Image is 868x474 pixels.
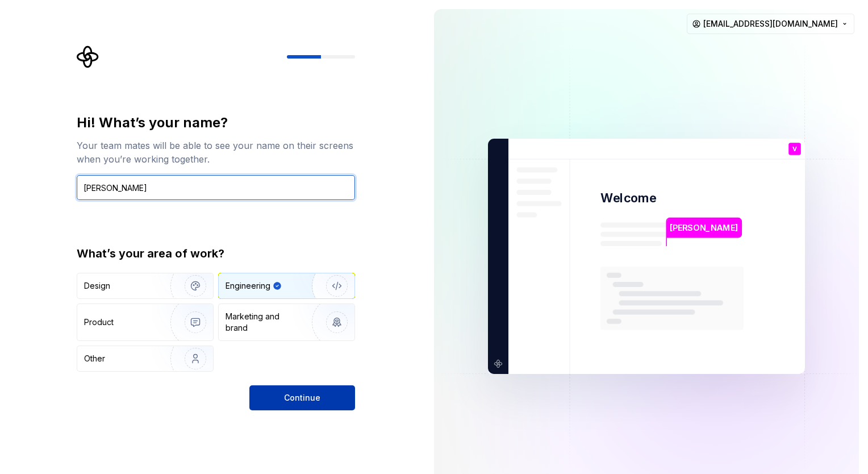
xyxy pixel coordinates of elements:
p: [PERSON_NAME] [670,222,738,234]
p: V [792,146,797,152]
div: Marketing and brand [226,311,302,334]
button: [EMAIL_ADDRESS][DOMAIN_NAME] [687,14,854,34]
p: Welcome [600,190,656,206]
svg: Supernova Logo [77,45,99,68]
div: Design [84,280,110,292]
div: Engineering [226,280,270,292]
span: [EMAIL_ADDRESS][DOMAIN_NAME] [703,18,838,30]
button: Continue [249,385,355,410]
div: What’s your area of work? [77,246,355,261]
input: Han Solo [77,175,355,200]
div: Hi! What’s your name? [77,114,355,132]
span: Continue [284,392,320,404]
div: Product [84,317,114,328]
div: Other [84,353,105,364]
div: Your team mates will be able to see your name on their screens when you’re working together. [77,139,355,166]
